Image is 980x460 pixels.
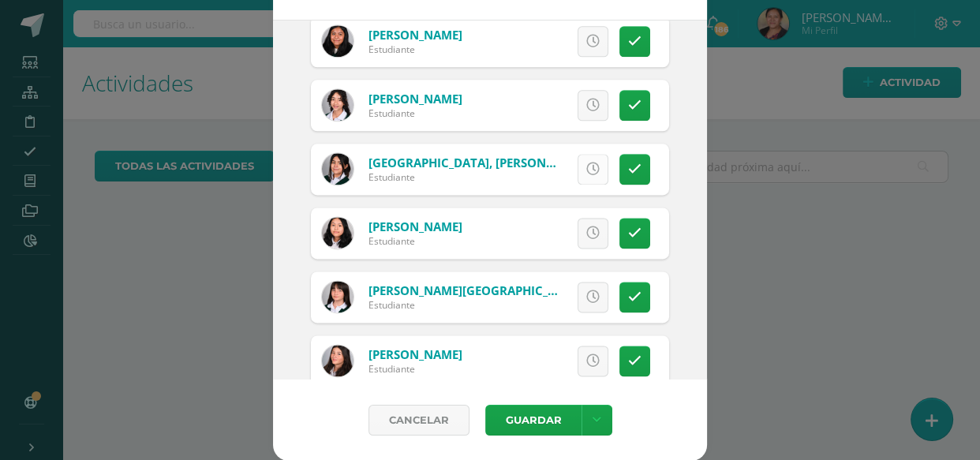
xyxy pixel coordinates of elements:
img: 3422b101b42f00b3c9e00078d2052091.png [322,25,353,57]
a: [PERSON_NAME][GEOGRAPHIC_DATA] [368,282,583,298]
div: Estudiante [368,43,462,56]
div: Estudiante [368,234,462,248]
div: Estudiante [368,107,462,120]
a: [PERSON_NAME] [368,346,462,362]
div: Estudiante [368,298,558,312]
div: Estudiante [368,362,462,376]
img: d687053b5551e27848042033108bd59f.png [322,281,353,312]
a: Cancelar [368,405,469,436]
a: [PERSON_NAME] [368,219,462,234]
button: Guardar [485,405,582,436]
div: Estudiante [368,170,558,184]
a: [GEOGRAPHIC_DATA], [PERSON_NAME] [368,155,589,170]
img: 45558c105fc30d3ead8d7c169e6df071.png [322,345,353,376]
img: 533245cea9acc6e0d18d1a7feeb82132.png [322,153,353,185]
img: 4e42d158c8d13d5ce663d8357623b1f7.png [322,217,353,249]
img: 0f95f4bc06d508805ba3cb426c871d8f.png [322,89,353,121]
a: [PERSON_NAME] [368,27,462,43]
a: [PERSON_NAME] [368,91,462,107]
